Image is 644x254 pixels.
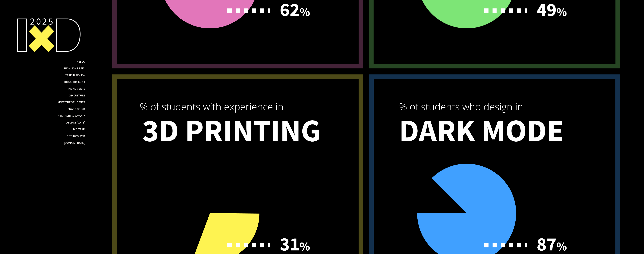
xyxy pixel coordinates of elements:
[64,141,85,145] a: [DOMAIN_NAME]
[73,127,85,131] a: IxD Team
[67,134,85,138] a: Get Involved
[68,87,85,90] a: IxD Numbers
[58,100,85,104] a: Meet the Students
[69,93,85,97] a: IxD Culture
[64,66,85,70] a: Highlight Reel
[65,73,85,77] a: Year in Review
[64,80,85,84] a: Industry ConX
[68,107,85,111] a: Snaps of IxD
[57,114,85,118] a: Internships & Work
[77,60,85,63] a: Hello
[66,121,85,124] a: Alumni [DATE]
